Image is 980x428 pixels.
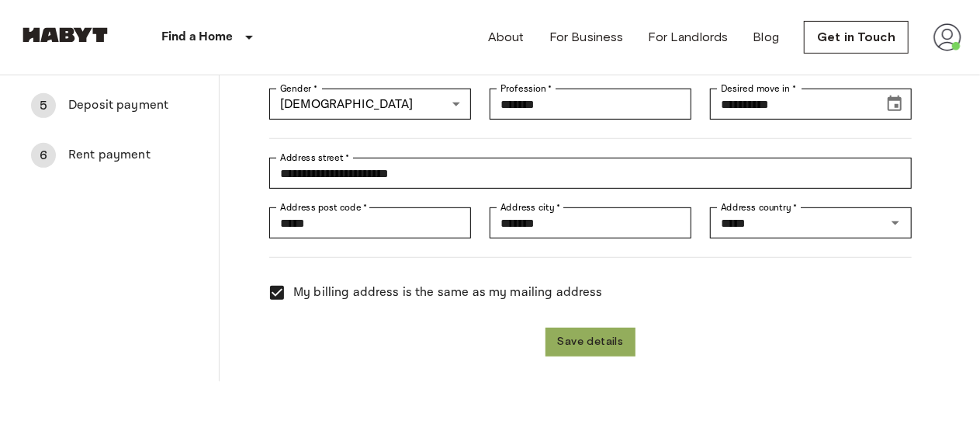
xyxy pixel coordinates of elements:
div: Address street [269,158,912,189]
label: Gender [280,82,317,96]
a: About [488,28,525,47]
div: 5Deposit payment [19,87,219,124]
button: Choose date, selected date is Feb 4, 2026 [879,89,910,120]
div: 6 [31,143,56,168]
label: Address street [280,151,350,165]
label: Address city [500,200,560,214]
label: Address country [721,200,798,214]
p: Find a Home [161,28,234,47]
a: For Landlords [649,28,729,47]
button: Open [885,212,906,234]
label: Profession [500,82,552,96]
img: Habyt [19,27,112,43]
a: Get in Touch [804,21,909,54]
img: avatar [933,23,961,51]
div: Profession [490,89,691,120]
span: My billing address is the same as my mailing address [293,284,603,302]
div: 6Rent payment [19,137,219,174]
div: [DEMOGRAPHIC_DATA] [269,89,471,120]
div: Address city [490,207,691,238]
span: Deposit payment [68,96,206,115]
a: For Business [549,28,624,47]
a: Blog [753,28,780,47]
button: Save details [545,328,636,357]
label: Desired move in [721,82,796,96]
span: Rent payment [68,146,206,165]
label: Address post code [280,200,367,214]
div: 5 [31,93,56,118]
div: Address post code [269,207,471,238]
